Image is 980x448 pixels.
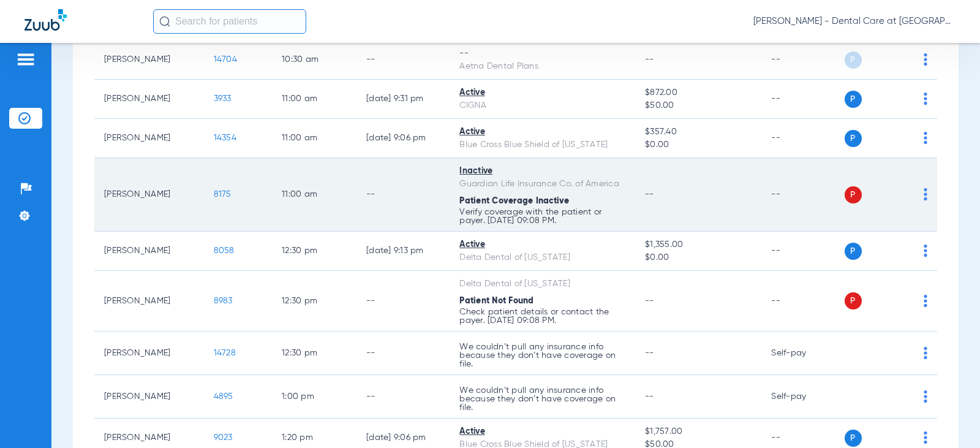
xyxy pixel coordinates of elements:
div: Guardian Life Insurance Co. of America [459,178,625,191]
td: -- [761,232,844,271]
p: Verify coverage with the patient or payer. [DATE] 09:08 PM. [459,208,625,225]
img: hamburger-icon [16,52,36,67]
img: Search Icon [159,16,170,27]
td: [DATE] 9:31 PM [356,80,450,119]
img: group-dot-blue.svg [924,390,927,403]
img: group-dot-blue.svg [924,132,927,144]
span: P [845,91,862,108]
td: 11:00 AM [272,80,356,119]
td: -- [356,271,450,332]
div: Aetna Dental Plans [459,60,625,73]
div: CIGNA [459,99,625,112]
span: 14704 [214,55,237,64]
div: Inactive [459,165,625,178]
span: -- [645,190,654,199]
div: Delta Dental of [US_STATE] [459,251,625,264]
span: $1,757.00 [645,425,752,438]
span: Patient Not Found [459,297,533,305]
span: P [845,130,862,147]
span: -- [645,392,654,401]
td: 11:00 AM [272,119,356,158]
td: -- [761,158,844,232]
div: Active [459,126,625,139]
span: -- [645,349,654,357]
div: Active [459,86,625,99]
span: 14354 [214,134,236,142]
td: 1:00 PM [272,375,356,419]
div: Active [459,425,625,438]
p: We couldn’t pull any insurance info because they don’t have coverage on file. [459,343,625,368]
td: -- [356,40,450,80]
span: $0.00 [645,139,752,151]
span: 8983 [214,297,233,305]
td: -- [356,158,450,232]
td: 12:30 PM [272,271,356,332]
span: 9023 [214,433,233,442]
span: 8058 [214,246,235,255]
span: $357.40 [645,126,752,139]
span: P [845,186,862,203]
td: 12:30 PM [272,232,356,271]
span: P [845,292,862,309]
span: [PERSON_NAME] - Dental Care at [GEOGRAPHIC_DATA] [753,15,956,28]
span: P [845,51,862,69]
img: group-dot-blue.svg [924,188,927,200]
p: Check patient details or contact the payer. [DATE] 09:08 PM. [459,308,625,325]
span: $50.00 [645,99,752,112]
td: [PERSON_NAME] [94,271,204,332]
td: -- [356,375,450,419]
input: Search for patients [153,9,306,34]
td: -- [761,271,844,332]
img: group-dot-blue.svg [924,295,927,307]
span: P [845,430,862,447]
td: [PERSON_NAME] [94,375,204,419]
td: 10:30 AM [272,40,356,80]
div: Active [459,238,625,251]
td: [PERSON_NAME] [94,158,204,232]
td: [DATE] 9:13 PM [356,232,450,271]
img: group-dot-blue.svg [924,347,927,359]
td: Self-pay [761,375,844,419]
td: [PERSON_NAME] [94,232,204,271]
td: [DATE] 9:06 PM [356,119,450,158]
div: -- [459,47,625,60]
div: Blue Cross Blue Shield of [US_STATE] [459,139,625,151]
img: group-dot-blue.svg [924,245,927,257]
span: P [845,243,862,260]
td: [PERSON_NAME] [94,332,204,375]
td: [PERSON_NAME] [94,40,204,80]
td: 12:30 PM [272,332,356,375]
span: 4895 [214,392,233,401]
span: 3933 [214,94,232,103]
img: group-dot-blue.svg [924,53,927,66]
img: group-dot-blue.svg [924,431,927,444]
p: We couldn’t pull any insurance info because they don’t have coverage on file. [459,386,625,412]
img: Zuub Logo [24,9,67,31]
td: Self-pay [761,332,844,375]
div: Delta Dental of [US_STATE] [459,278,625,290]
span: 14728 [214,349,236,357]
span: -- [645,297,654,305]
td: -- [761,119,844,158]
img: group-dot-blue.svg [924,93,927,105]
td: [PERSON_NAME] [94,119,204,158]
span: $872.00 [645,86,752,99]
span: $1,355.00 [645,238,752,251]
td: -- [356,332,450,375]
span: -- [645,55,654,64]
td: -- [761,40,844,80]
span: Patient Coverage Inactive [459,197,569,205]
td: 11:00 AM [272,158,356,232]
span: $0.00 [645,251,752,264]
td: [PERSON_NAME] [94,80,204,119]
td: -- [761,80,844,119]
span: 8175 [214,190,232,199]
